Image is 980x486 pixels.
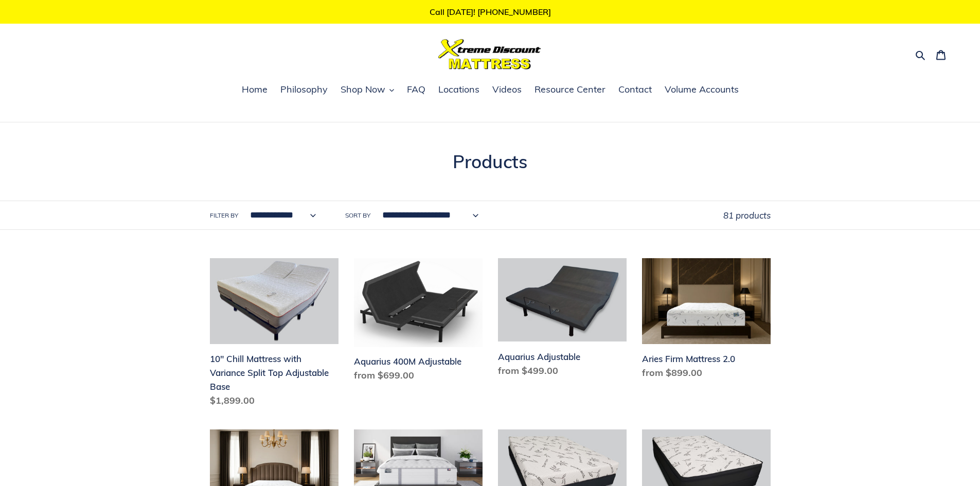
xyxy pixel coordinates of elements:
[242,83,268,96] span: Home
[492,83,522,96] span: Videos
[487,82,527,98] a: Videos
[498,258,627,381] a: Aquarius Adjustable
[529,82,611,98] a: Resource Center
[665,83,739,96] span: Volume Accounts
[280,83,328,96] span: Philosophy
[534,83,605,96] span: Resource Center
[618,83,652,96] span: Contact
[660,82,744,98] a: Volume Accounts
[407,83,425,96] span: FAQ
[345,211,370,220] label: Sort by
[402,82,431,98] a: FAQ
[210,211,238,220] label: Filter by
[210,258,338,411] a: 10" Chill Mattress with Variance Split Top Adjustable Base
[354,258,483,386] a: Aquarius 400M Adjustable
[237,82,273,98] a: Home
[453,150,527,173] span: Products
[723,210,771,221] span: 81 products
[613,82,657,98] a: Contact
[335,82,399,98] button: Shop Now
[275,82,333,98] a: Philosophy
[341,83,385,96] span: Shop Now
[642,258,771,384] a: Aries Firm Mattress 2.0
[433,82,485,98] a: Locations
[438,83,479,96] span: Locations
[438,39,541,69] img: Xtreme Discount Mattress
